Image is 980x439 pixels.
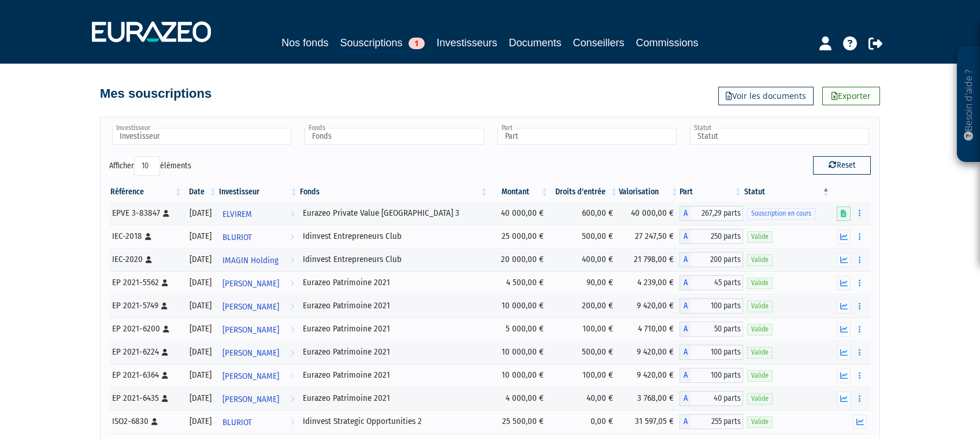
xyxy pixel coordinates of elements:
span: Valide [747,231,773,242]
span: 267,29 parts [691,206,743,221]
i: Voir l'investisseur [290,412,294,433]
span: Valide [747,301,773,312]
td: 100,00 € [550,318,619,341]
td: 20 000,00 € [489,248,550,271]
th: Date: activer pour trier la colonne par ordre croissant [183,182,218,202]
span: [PERSON_NAME] [222,273,279,294]
a: [PERSON_NAME] [218,294,299,318]
td: 4 710,00 € [619,318,680,341]
td: 9 420,00 € [619,294,680,318]
span: A [680,345,691,360]
td: 25 000,00 € [489,225,550,248]
div: A - Eurazeo Patrimoine 2021 [680,368,743,383]
div: A - Eurazeo Patrimoine 2021 [680,322,743,337]
td: 200,00 € [550,294,619,318]
div: [DATE] [187,392,214,404]
div: [DATE] [187,207,214,219]
div: EP 2021-6200 [112,323,179,335]
span: Valide [747,324,773,335]
span: [PERSON_NAME] [222,366,279,387]
div: A - Eurazeo Patrimoine 2021 [680,275,743,290]
div: Eurazeo Patrimoine 2021 [303,346,485,358]
td: 3 768,00 € [619,387,680,410]
span: A [680,391,691,406]
a: Nos fonds [281,35,328,51]
td: 25 500,00 € [489,410,550,433]
div: Idinvest Entrepreneurs Club [303,253,485,265]
div: A - Idinvest Entrepreneurs Club [680,229,743,244]
td: 10 000,00 € [489,341,550,364]
select: Afficheréléments [134,156,160,176]
td: 40 000,00 € [619,202,680,225]
div: [DATE] [187,230,214,242]
th: Investisseur: activer pour trier la colonne par ordre croissant [218,182,299,202]
div: IEC-2020 [112,253,179,265]
a: IMAGIN Holding [218,248,299,271]
td: 9 420,00 € [619,341,680,364]
span: A [680,414,691,429]
a: BLURIOT [218,225,299,248]
i: [Français] Personne physique [151,418,158,425]
span: ELVIREM [222,204,252,225]
span: 50 parts [691,322,743,337]
td: 600,00 € [550,202,619,225]
i: Voir l'investisseur [290,204,294,225]
div: EPVE 3-83847 [112,207,179,219]
i: [Français] Personne physique [163,326,169,333]
th: Référence : activer pour trier la colonne par ordre croissant [109,182,183,202]
div: Eurazeo Patrimoine 2021 [303,276,485,289]
div: Eurazeo Patrimoine 2021 [303,392,485,404]
div: [DATE] [187,276,214,289]
span: BLURIOT [222,227,252,248]
td: 21 798,00 € [619,248,680,271]
i: [Français] Personne physique [145,233,151,240]
a: Souscriptions1 [340,35,425,53]
td: 40 000,00 € [489,202,550,225]
div: EP 2021-5749 [112,300,179,312]
i: [Français] Personne physique [162,349,168,356]
i: [Français] Personne physique [161,302,168,309]
span: Souscription en cours [747,208,815,219]
i: Voir l'investisseur [290,250,294,271]
th: Droits d'entrée: activer pour trier la colonne par ordre croissant [550,182,619,202]
div: EP 2021-6224 [112,346,179,358]
i: [Français] Personne physique [162,279,168,286]
div: EP 2021-6364 [112,369,179,381]
a: ELVIREM [218,202,299,225]
th: Part: activer pour trier la colonne par ordre croissant [680,182,743,202]
span: Valide [747,416,773,427]
td: 9 420,00 € [619,364,680,387]
div: [DATE] [187,346,214,358]
i: [Français] Personne physique [162,395,168,402]
h4: Mes souscriptions [100,87,211,101]
a: Exporter [822,87,880,105]
span: [PERSON_NAME] [222,296,279,318]
td: 10 000,00 € [489,364,550,387]
i: Voir l'investisseur [290,227,294,248]
i: Voir l'investisseur [290,296,294,318]
td: 27 247,50 € [619,225,680,248]
td: 500,00 € [550,341,619,364]
span: Valide [747,278,773,289]
div: [DATE] [187,369,214,381]
a: [PERSON_NAME] [218,387,299,410]
div: A - Eurazeo Patrimoine 2021 [680,345,743,360]
div: [DATE] [187,323,214,335]
span: [PERSON_NAME] [222,342,279,364]
span: 255 parts [691,414,743,429]
span: A [680,206,691,221]
i: [Français] Personne physique [146,256,152,263]
i: Voir l'investisseur [290,273,294,294]
span: [PERSON_NAME] [222,319,279,341]
span: 1 [409,38,425,49]
div: ISO2-6830 [112,415,179,427]
span: Valide [747,347,773,358]
td: 100,00 € [550,364,619,387]
a: [PERSON_NAME] [218,318,299,341]
span: 40 parts [691,391,743,406]
div: EP 2021-6435 [112,392,179,404]
div: IEC-2018 [112,230,179,242]
th: Statut : activer pour trier la colonne par ordre d&eacute;croissant [743,182,831,202]
span: BLURIOT [222,412,252,433]
div: A - Idinvest Strategic Opportunities 2 [680,414,743,429]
